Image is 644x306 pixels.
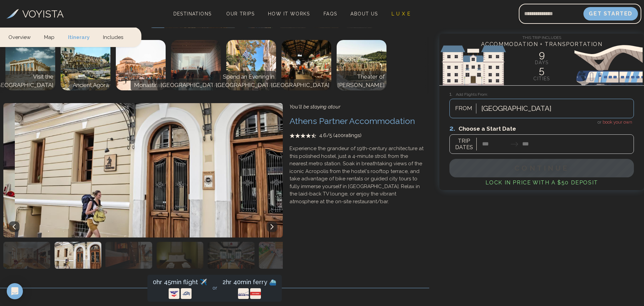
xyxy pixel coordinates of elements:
img: Transport provider [238,288,249,299]
a: Itinerary [61,27,96,47]
span: FAQs [324,11,337,16]
div: You'll be staying at our [290,103,426,111]
img: Athens Central Market [281,40,331,90]
p: Spend an Evening in [GEOGRAPHIC_DATA] [214,73,274,90]
img: Accommodation photo [3,242,50,269]
button: Continue [449,159,634,177]
h4: Lock in Price with a $50 deposit [449,179,634,187]
button: Get Started [583,7,638,20]
p: Experience the grandeur of 19th-century architecture at this polished hostel, just a 4-minute str... [290,145,426,205]
img: Visit the Acropolis [5,40,55,90]
img: Accommodation photo [259,242,306,269]
h4: or [449,118,634,126]
img: Accommodation photo [55,242,101,269]
img: Monastiraki [116,40,166,90]
a: Map [37,27,61,47]
p: Theater of [PERSON_NAME] [336,73,385,90]
span: book your own [603,120,632,125]
img: Accommodation photo [105,242,152,269]
h3: Athens Partner Accommodation [290,116,426,126]
img: Transport provider [250,288,261,299]
a: L U X E [389,9,413,18]
span: or [210,285,220,292]
span: Destinations [171,8,214,28]
span: Our Trips [226,11,255,16]
span: How It Works [268,11,310,16]
img: Theater of Dionysus [337,40,386,90]
input: Email address [519,6,583,22]
img: European Sights [439,45,644,85]
img: Transport provider [181,288,192,299]
img: Spend an Evening in Plaka [226,40,276,90]
p: Monastiraki [132,81,164,90]
img: Ancient Agora [61,40,110,90]
a: Our Trips [224,9,257,18]
a: FAQs [321,9,340,18]
div: 0hr 45min flight ✈️ [153,277,207,287]
span: 4.6 /5 ( 400 ratings) [319,132,362,139]
div: Open Intercom Messenger [7,283,23,299]
h3: VOYISTA [22,6,64,21]
img: Accommodation in Athens [15,103,300,237]
a: VOYISTA [6,6,64,21]
p: Ancient Agora [71,81,109,90]
a: How It Works [265,9,313,18]
h4: Accommodation + Transportation [439,40,644,48]
img: Voyista Logo [6,9,19,18]
a: Includes [96,27,130,47]
span: About Us [350,11,378,16]
a: Overview [8,27,37,47]
img: Transport provider [169,288,179,299]
h3: Add Flights From: [449,90,634,98]
a: About Us [348,9,380,18]
h4: This Trip Includes [439,34,644,40]
img: Accommodation photo [208,242,255,269]
span: 1. [449,91,456,97]
span: Continue [514,164,569,172]
p: [GEOGRAPHIC_DATA] [269,81,330,90]
div: 2hr 40min ferry ⛴️ [223,277,276,287]
img: Acropolis Museum [171,40,221,90]
img: Accommodation photo [157,242,203,269]
span: L U X E [392,11,411,16]
p: [GEOGRAPHIC_DATA] [159,81,219,90]
span: FROM [451,104,476,113]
